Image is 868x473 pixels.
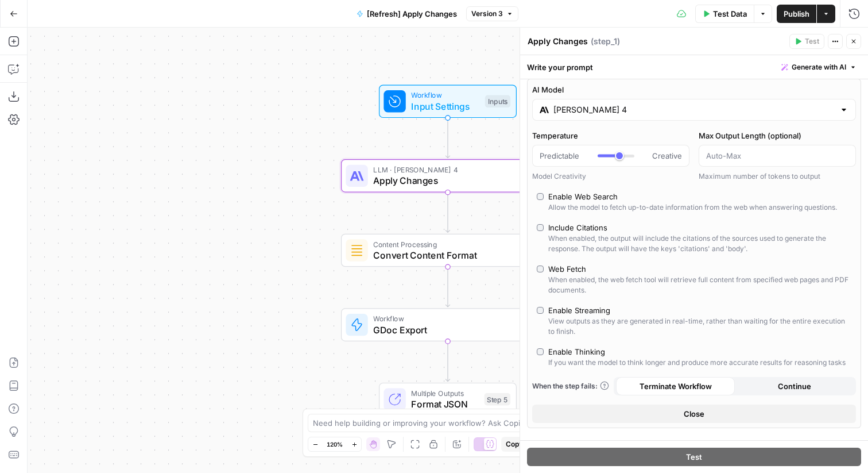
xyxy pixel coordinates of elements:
button: Publish [777,5,816,23]
g: Edge from start to step_1 [445,118,449,158]
div: Web Fetch [548,263,586,275]
span: Multiple Outputs [411,387,479,398]
input: Enable ThinkingIf you want the model to think longer and produce more accurate results for reason... [537,348,544,355]
span: GDoc Export [373,323,517,337]
span: Close [684,408,704,420]
input: Enable Web SearchAllow the model to fetch up-to-date information from the web when answering ques... [537,193,544,200]
span: Content Processing [373,239,517,249]
div: Multiple OutputsFormat JSONStep 5 [341,383,555,416]
input: Web FetchWhen enabled, the web fetch tool will retrieve full content from specified web pages and... [537,266,544,272]
g: Edge from step_3 to step_5 [445,341,449,382]
input: Enable StreamingView outputs as they are generated in real-time, rather than waiting for the enti... [537,307,544,314]
div: Enable Thinking [548,346,605,357]
div: Step 5 [485,393,511,406]
div: Inputs [485,95,510,108]
span: Predictable [540,150,579,161]
span: Test [686,451,702,463]
div: Write your prompt [520,55,868,79]
input: Auto-Max [706,150,848,161]
div: When enabled, the web fetch tool will retrieve full content from specified web pages and PDF docu... [548,275,851,295]
span: Test [805,36,819,47]
label: AI Model [532,84,856,95]
label: Max Output Length (optional) [699,130,856,141]
g: Edge from step_1 to step_2 [445,193,449,233]
div: WorkflowGDoc ExportStep 3 [341,308,555,341]
button: [Refresh] Apply Changes [350,5,464,23]
div: If you want the model to think longer and produce more accurate results for reasoning tasks [548,357,846,368]
span: Publish [784,8,809,20]
g: Edge from step_2 to step_3 [445,267,449,307]
span: Format JSON [411,397,479,411]
button: Test [527,448,861,466]
span: [Refresh] Apply Changes [367,8,457,20]
button: Copy [501,437,528,452]
button: Close [532,405,856,423]
span: Convert Content Format [373,248,517,262]
div: View outputs as they are generated in real-time, rather than waiting for the entire execution to ... [548,316,851,337]
button: Test Data [695,5,754,23]
button: Continue [735,377,854,395]
button: Test [789,34,824,49]
button: Generate with AI [777,60,861,75]
span: Workflow [411,90,479,101]
span: Generate with AI [792,62,846,72]
div: When enabled, the output will include the citations of the sources used to generate the response.... [548,233,851,254]
span: Workflow [373,313,517,324]
div: LLM · [PERSON_NAME] 4Apply ChangesStep 1 [341,159,555,193]
textarea: Apply Changes [528,36,588,47]
div: Enable Streaming [548,305,610,316]
input: Include CitationsWhen enabled, the output will include the citations of the sources used to gener... [537,224,544,231]
button: Version 3 [466,6,518,21]
div: WorkflowInput SettingsInputs [341,85,555,118]
span: Continue [778,380,811,392]
div: Model Creativity [532,171,689,182]
span: LLM · [PERSON_NAME] 4 [373,164,518,175]
label: System Prompt [527,437,861,449]
span: Input Settings [411,99,479,113]
img: o3r9yhbrn24ooq0tey3lueqptmfj [350,244,364,257]
div: Enable Web Search [548,191,618,202]
span: ( step_1 ) [591,36,620,47]
span: Copy [506,439,523,449]
label: Temperature [532,130,689,141]
span: Test Data [713,8,747,20]
div: Include Citations [548,222,607,233]
div: Maximum number of tokens to output [699,171,856,182]
span: Apply Changes [373,174,518,187]
div: Content ProcessingConvert Content FormatStep 2 [341,234,555,267]
a: When the step fails: [532,381,609,391]
span: Creative [652,150,682,161]
input: Select a model [553,104,835,116]
span: Terminate Workflow [640,380,712,392]
span: 120% [327,440,343,449]
div: Allow the model to fetch up-to-date information from the web when answering questions. [548,202,837,213]
span: Version 3 [471,9,503,19]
